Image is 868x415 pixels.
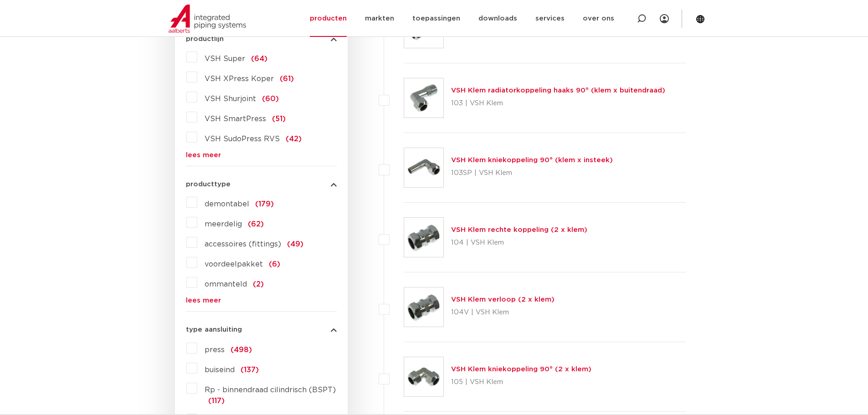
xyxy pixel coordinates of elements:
span: (2) [253,281,264,288]
img: Thumbnail for VSH Klem rechte koppeling (2 x klem) [404,218,443,257]
img: Thumbnail for VSH Klem verloop (2 x klem) [404,287,443,327]
p: 103 | VSH Klem [451,96,665,111]
span: meerdelig [205,220,242,228]
span: (117) [208,397,225,405]
a: VSH Klem kniekoppeling 90° (klem x insteek) [451,157,613,164]
span: type aansluiting [186,326,242,333]
span: (51) [272,115,286,123]
img: Thumbnail for VSH Klem kniekoppeling 90° (klem x insteek) [404,148,443,187]
a: lees meer [186,297,337,304]
span: (6) [269,261,280,268]
span: VSH SmartPress [205,115,266,123]
a: VSH Klem kniekoppeling 90° (2 x klem) [451,366,591,373]
a: VSH Klem rechte koppeling (2 x klem) [451,226,587,233]
span: (62) [248,220,264,228]
span: (61) [280,75,294,82]
span: (64) [251,55,267,62]
span: demontabel [205,200,249,208]
span: VSH SudoPress RVS [205,135,280,143]
span: (42) [286,135,302,143]
span: voordeelpakket [205,261,263,268]
span: productlijn [186,36,224,42]
button: type aansluiting [186,326,337,333]
p: 103SP | VSH Klem [451,166,613,180]
a: lees meer [186,152,337,159]
button: productlijn [186,36,337,42]
span: VSH XPress Koper [205,75,274,82]
span: Rp - binnendraad cilindrisch (BSPT) [205,386,336,394]
span: (49) [287,241,303,248]
span: VSH Super [205,55,245,62]
p: 104 | VSH Klem [451,236,587,250]
span: ommanteld [205,281,247,288]
span: (137) [241,366,259,374]
span: producttype [186,181,231,188]
a: VSH Klem radiatorkoppeling haaks 90° (klem x buitendraad) [451,87,665,94]
a: VSH Klem verloop (2 x klem) [451,296,555,303]
span: buiseind [205,366,235,374]
span: (60) [262,95,279,102]
span: (179) [255,200,274,208]
span: press [205,346,225,354]
span: accessoires (fittings) [205,241,281,248]
p: 104V | VSH Klem [451,305,555,320]
button: producttype [186,181,337,188]
img: Thumbnail for VSH Klem kniekoppeling 90° (2 x klem) [404,357,443,396]
p: 105 | VSH Klem [451,375,591,389]
span: VSH Shurjoint [205,95,256,102]
img: Thumbnail for VSH Klem radiatorkoppeling haaks 90° (klem x buitendraad) [404,78,443,118]
span: (498) [231,346,252,354]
